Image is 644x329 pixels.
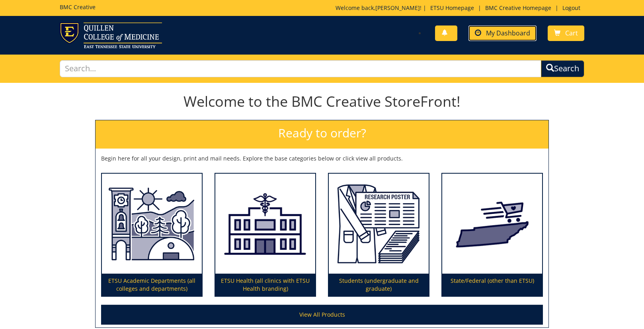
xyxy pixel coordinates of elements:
span: My Dashboard [486,29,530,37]
a: Students (undergraduate and graduate) [329,174,429,296]
p: State/Federal (other than ETSU) [442,274,542,296]
h2: Ready to order? [96,120,548,149]
img: Students (undergraduate and graduate) [329,174,429,274]
input: Search... [60,60,541,77]
a: ETSU Health (all clinics with ETSU Health branding) [215,174,315,296]
p: Students (undergraduate and graduate) [329,274,429,296]
p: Begin here for all your design, print and mail needs. Explore the base categories below or click ... [101,155,543,163]
a: Cart [548,25,584,41]
a: ETSU Homepage [426,4,478,12]
p: ETSU Health (all clinics with ETSU Health branding) [215,274,315,296]
a: ETSU Academic Departments (all colleges and departments) [102,174,202,296]
a: Logout [558,4,584,12]
img: State/Federal (other than ETSU) [442,174,542,274]
a: BMC Creative Homepage [481,4,555,12]
a: State/Federal (other than ETSU) [442,174,542,296]
img: ETSU logo [60,22,162,48]
img: ETSU Academic Departments (all colleges and departments) [102,174,202,274]
img: ETSU Health (all clinics with ETSU Health branding) [215,174,315,274]
h1: Welcome to the BMC Creative StoreFront! [95,94,549,110]
a: My Dashboard [468,25,537,41]
h5: BMC Creative [60,4,96,10]
a: View All Products [101,305,543,325]
button: Search [541,60,584,77]
p: Welcome back, ! | | | [336,4,584,12]
span: Cart [565,29,578,37]
p: ETSU Academic Departments (all colleges and departments) [102,274,202,296]
a: [PERSON_NAME] [375,4,420,12]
